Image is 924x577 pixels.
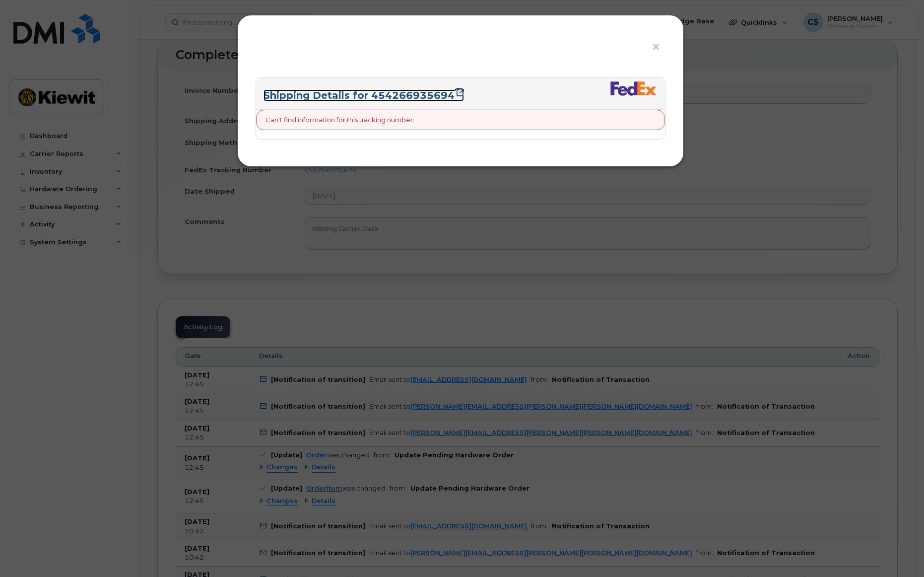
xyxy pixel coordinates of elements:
[652,38,660,56] span: ×
[610,81,658,96] img: fedex-bc01427081be8802e1fb5a1adb1132915e58a0589d7a9405a0dcbe1127be6add.png
[652,40,665,55] button: ×
[264,89,464,101] a: Shipping Details for 454266935694
[881,534,917,570] iframe: Messenger Launcher
[265,115,414,125] p: Can't find information for this tracking number.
